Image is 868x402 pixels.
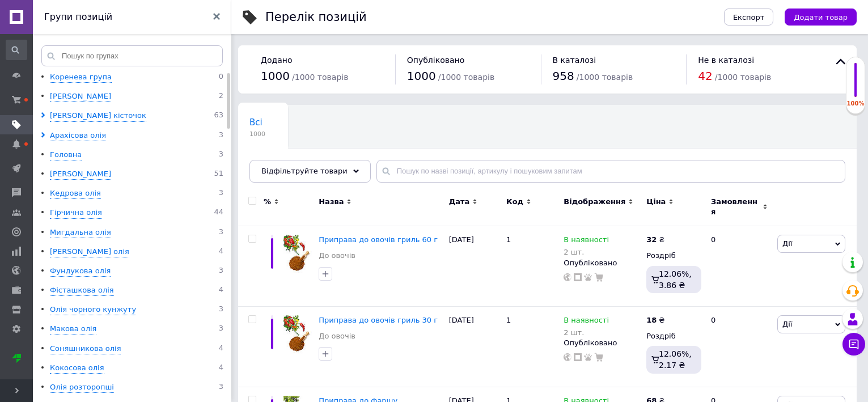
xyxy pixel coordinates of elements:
[219,363,223,374] span: 4
[214,111,223,121] span: 63
[646,316,657,324] b: 18
[219,247,223,257] span: 4
[219,130,223,141] span: 3
[506,197,523,207] span: Код
[50,382,114,393] div: Олія розторопші
[564,258,641,268] div: Опубліковано
[564,316,609,328] span: В наявності
[283,315,313,355] img: Приправа до овочів гриль 30 г
[50,111,146,121] div: [PERSON_NAME] кісточок
[319,197,344,207] span: Назва
[50,304,136,315] div: Олія чорного кунжуту
[449,197,470,207] span: Дата
[50,169,111,180] div: [PERSON_NAME]
[711,197,760,217] span: Замовлення
[785,9,857,26] button: Додати товар
[50,266,111,277] div: Фундукова олія
[219,266,223,277] span: 3
[698,69,712,83] span: 42
[219,91,223,102] span: 2
[41,45,223,66] input: Пошук по групах
[50,344,121,354] div: Соняшникова олія
[794,13,848,22] span: Додати товар
[50,188,101,199] div: Кедрова олія
[50,72,112,83] div: Коренева група
[50,150,82,160] div: Головна
[553,56,596,65] span: В каталозі
[219,227,223,238] span: 3
[261,167,348,175] span: Відфільтруйте товари
[704,306,774,387] div: 0
[842,333,865,356] button: Чат з покупцем
[219,382,223,393] span: 3
[646,197,666,207] span: Ціна
[506,316,511,324] span: 1
[219,344,223,354] span: 4
[446,306,503,387] div: [DATE]
[564,235,609,247] span: В наявності
[219,304,223,315] span: 3
[219,150,223,160] span: 3
[446,226,503,307] div: [DATE]
[50,324,96,335] div: Макова олія
[407,56,465,65] span: Опубліковано
[219,324,223,335] span: 3
[564,248,609,256] div: 2 шт.
[564,197,625,207] span: Відображення
[214,169,223,180] span: 51
[50,227,111,238] div: Мигдальна олія
[646,331,701,341] div: Роздріб
[50,130,106,141] div: Арахісова олія
[506,235,511,244] span: 1
[50,208,102,218] div: Гірчична олія
[646,235,664,245] div: ₴
[50,363,104,374] div: Кокосова олія
[564,338,641,348] div: Опубліковано
[50,91,111,102] div: [PERSON_NAME]
[264,197,271,207] span: %
[733,13,765,22] span: Експорт
[219,188,223,199] span: 3
[283,235,313,274] img: Приправа к овощам гриль 60 г
[438,73,494,82] span: / 1000 товарів
[564,328,609,337] div: 2 шт.
[261,69,290,83] span: 1000
[724,9,774,26] button: Експорт
[704,226,774,307] div: 0
[261,56,292,65] span: Додано
[646,235,657,244] b: 32
[553,69,574,83] span: 958
[715,73,771,82] span: / 1000 товарів
[659,349,692,370] span: 12.06%, 2.17 ₴
[577,73,633,82] span: / 1000 товарів
[292,73,348,82] span: / 1000 товарів
[646,315,664,325] div: ₴
[219,285,223,296] span: 4
[698,56,754,65] span: Не в каталозі
[249,117,262,128] span: Всі
[846,100,865,108] div: 100%
[50,285,114,296] div: Фісташкова олія
[219,72,223,83] span: 0
[319,235,438,244] a: Приправа до овочів гриль 60 г
[782,320,792,328] span: Дії
[50,247,129,257] div: [PERSON_NAME] олія
[249,130,265,138] span: 1000
[782,239,792,248] span: Дії
[319,331,355,341] a: До овочів
[319,251,355,261] a: До овочів
[319,316,438,324] a: Приправа до овочів гриль 30 г
[265,11,367,23] div: Перелік позицій
[407,69,436,83] span: 1000
[659,269,692,290] span: 12.06%, 3.86 ₴
[214,208,223,218] span: 44
[646,251,701,261] div: Роздріб
[376,160,845,183] input: Пошук по назві позиції, артикулу і пошуковим запитам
